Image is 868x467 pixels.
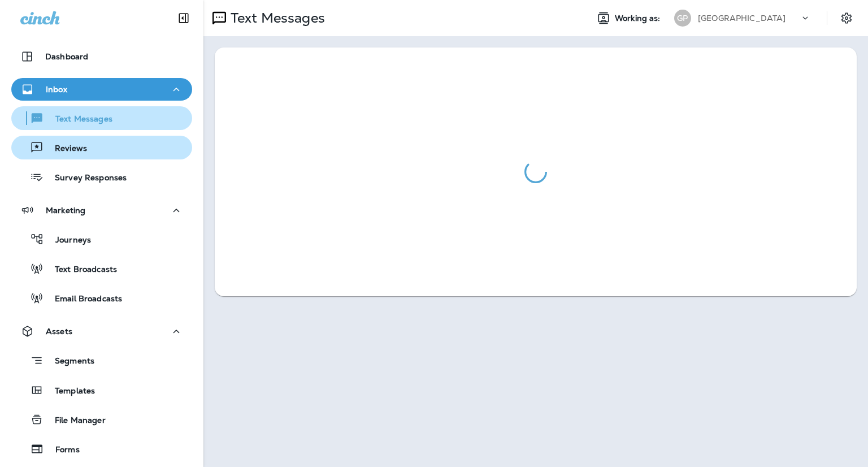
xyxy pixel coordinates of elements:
p: Templates [44,386,95,397]
span: Working as: [615,14,663,23]
p: Journeys [44,235,91,246]
button: Survey Responses [11,165,192,189]
button: Journeys [11,227,192,251]
button: Dashboard [11,45,192,68]
p: Dashboard [45,52,88,61]
p: [GEOGRAPHIC_DATA] [698,14,785,23]
p: Marketing [46,206,85,215]
button: Settings [836,8,857,28]
button: Assets [11,320,192,343]
p: Text Broadcasts [44,265,117,275]
p: Reviews [44,144,87,154]
button: Forms [11,437,192,461]
button: Templates [11,378,192,402]
p: Email Broadcasts [44,294,122,305]
button: Email Broadcasts [11,286,192,310]
button: Segments [11,348,192,373]
button: Reviews [11,136,192,159]
p: Assets [46,327,72,336]
p: Inbox [46,85,67,94]
button: Text Broadcasts [11,257,192,280]
p: File Manager [44,416,106,426]
div: GP [674,10,691,27]
button: Collapse Sidebar [168,7,199,29]
button: File Manager [11,408,192,431]
button: Text Messages [11,106,192,130]
p: Text Messages [44,114,112,125]
p: Text Messages [226,10,325,27]
p: Survey Responses [44,173,127,184]
p: Segments [44,356,94,367]
p: Forms [44,445,80,456]
button: Inbox [11,78,192,101]
button: Marketing [11,199,192,222]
